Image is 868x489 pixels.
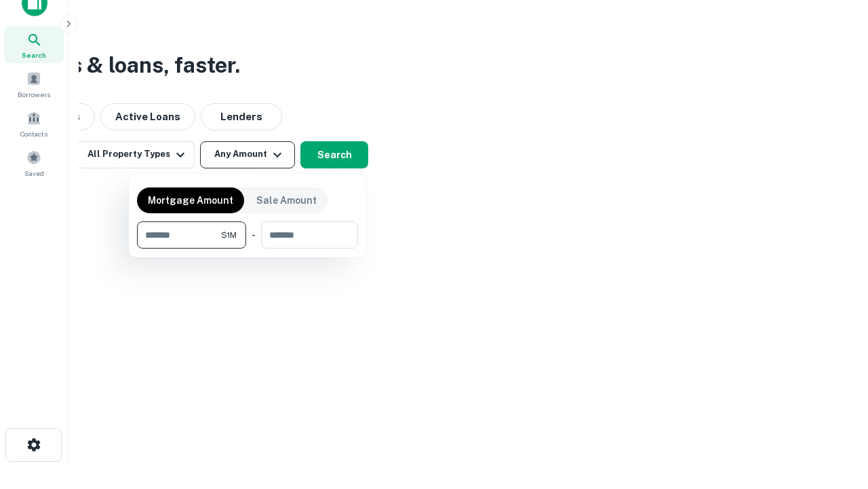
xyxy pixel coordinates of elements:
[800,380,868,446] iframe: Chat Widget
[148,193,233,208] p: Mortgage Amount
[256,193,317,208] p: Sale Amount
[221,229,237,241] span: $1M
[252,221,256,249] div: -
